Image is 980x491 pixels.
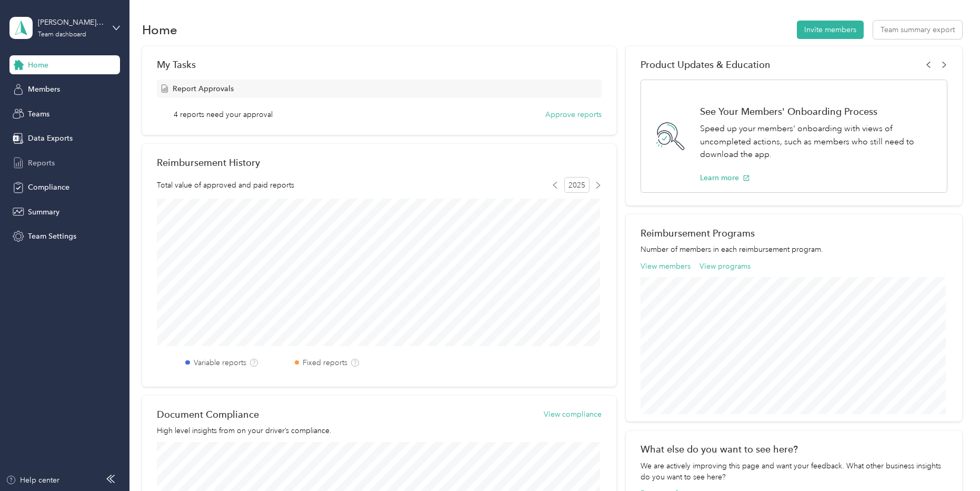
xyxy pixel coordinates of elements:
h2: Document Compliance [157,409,259,420]
div: [PERSON_NAME].[PERSON_NAME]@convergint,com [38,17,104,28]
div: My Tasks [157,59,602,70]
span: Members [28,84,60,95]
h1: See Your Members' Onboarding Process [700,106,936,117]
span: Data Exports [28,133,73,144]
span: Teams [28,109,49,120]
span: Team Settings [28,231,76,242]
div: Team dashboard [38,32,86,38]
button: Learn more [700,172,750,183]
span: 4 reports need your approval [174,109,273,120]
label: Fixed reports [303,357,347,368]
span: Reports [28,158,55,169]
button: Invite members [797,21,864,39]
h2: Reimbursement History [157,157,260,168]
div: We are actively improving this page and want your feedback. What other business insights do you w... [641,460,947,483]
button: View members [641,261,691,272]
button: View programs [699,261,751,272]
p: Speed up your members' onboarding with views of uncompleted actions, such as members who still ne... [700,122,936,161]
button: View compliance [544,409,602,420]
span: Report Approvals [173,83,234,94]
span: Home [28,60,48,71]
h2: Reimbursement Programs [641,228,947,239]
span: Total value of approved and paid reports [157,180,294,191]
span: Summary [28,207,59,218]
p: Number of members in each reimbursement program. [641,244,947,255]
span: 2025 [564,177,589,193]
span: Product Updates & Education [641,59,771,70]
iframe: Everlance-gr Chat Button Frame [921,432,980,491]
p: High level insights from on your driver’s compliance. [157,425,602,436]
h1: Home [142,24,177,35]
button: Team summary export [873,21,962,39]
div: What else do you want to see here? [641,444,947,455]
span: Compliance [28,182,69,193]
button: Approve reports [545,109,602,120]
label: Variable reports [194,357,246,368]
button: Help center [6,475,59,486]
